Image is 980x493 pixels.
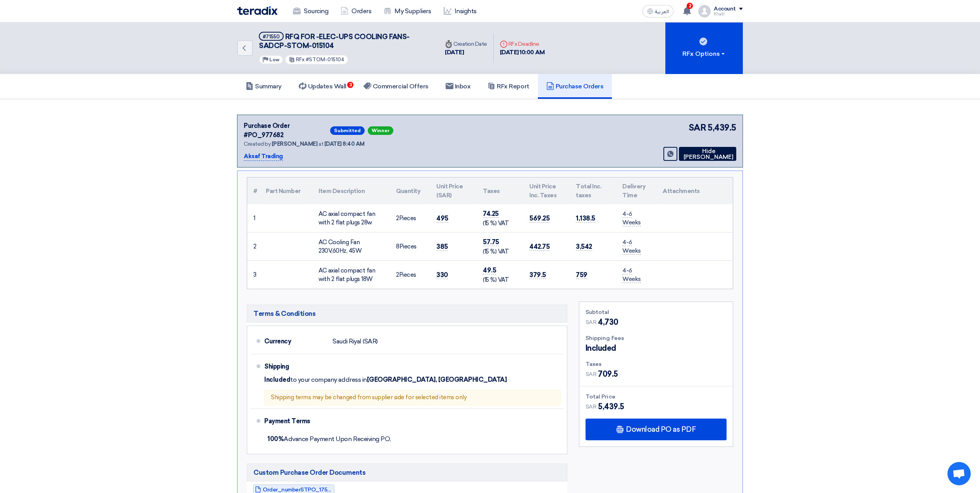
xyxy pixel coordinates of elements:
[546,83,604,90] h5: Purchase Orders
[436,243,448,251] span: 385
[570,178,616,204] th: Total Inc. taxes
[622,239,641,255] span: 4-6 Weeks
[947,462,971,485] div: Open chat
[334,3,377,20] a: Orders
[586,393,727,401] div: Total Price
[237,6,277,15] img: Teradix logo
[679,147,736,161] button: Hide [PERSON_NAME]
[437,3,483,20] a: Insights
[586,342,616,354] span: Included
[529,214,549,222] span: 569.25
[529,243,549,251] span: 442.75
[586,360,727,368] div: Taxes
[390,261,430,289] td: Pieces
[500,48,545,57] div: [DATE] 10:00 AM
[477,178,523,204] th: Taxes
[272,141,318,147] span: [PERSON_NAME]
[396,271,399,278] span: 2
[290,74,355,99] a: Updates Wall3
[586,334,727,342] div: Shipping Fees
[390,233,430,261] td: Pieces
[714,12,743,16] div: Khalil
[483,219,517,228] div: (15 %) VAT
[319,210,384,227] div: AC axial compact fan with 2 flat plugs 28w
[598,316,618,328] span: 4,730
[247,178,260,204] th: #
[714,6,736,12] div: Account
[296,57,305,62] span: RFx
[260,178,312,204] th: Part Number
[247,305,567,322] h5: Terms & Conditions
[446,83,471,90] h5: Inbox
[655,9,669,14] span: العربية
[264,376,290,384] span: Included
[576,214,595,222] span: 1,138.5
[246,83,282,90] h5: Summary
[263,487,332,493] span: Order_numberSTPO_1759815639304.pdf
[363,83,429,90] h5: Commercial Offers
[479,74,537,99] a: RFx Report
[332,334,378,349] div: Saudi Riyal (SAR)
[445,40,487,48] div: Creation Date
[312,178,390,204] th: Item Description
[244,141,270,147] span: Created by
[626,426,696,433] span: Download PO as PDF
[529,271,546,279] span: 379.5
[598,368,618,380] span: 709.5
[347,82,353,88] span: 3
[396,215,399,222] span: 2
[299,83,346,90] h5: Updates Wall
[483,276,517,284] div: (15 %) VAT
[247,204,260,233] td: 1
[319,238,384,255] div: AC Cooling Fan 230V,60Hz, 45W
[244,121,329,140] div: Purchase Order #PO_977682
[330,126,365,135] span: Submitted
[259,32,429,51] h5: RFQ FOR -ELEC-UPS COOLING FANS-SADCP-STOM-015104
[586,308,727,316] div: Subtotal
[390,204,430,233] td: Pieces
[698,5,711,17] img: profile_test.png
[436,214,448,222] span: 495
[483,238,499,246] span: 57.75
[319,141,323,147] span: at
[247,261,260,289] td: 3
[237,74,290,99] a: Summary
[390,178,430,204] th: Quantity
[586,370,597,378] span: SAR
[622,210,641,227] span: 4-6 Weeks
[368,126,393,135] span: Winner
[396,243,400,250] span: 8
[264,332,326,351] div: Currency
[264,412,555,431] div: Payment Terms
[247,464,567,481] h5: Custom Purchase Order Documents
[586,403,597,411] span: SAR
[259,33,410,50] span: RFQ FOR -ELEC-UPS COOLING FANS-SADCP-STOM-015104
[377,3,437,20] a: My Suppliers
[267,435,391,443] span: Advance Payment Upon Receiving PO,
[687,3,693,9] span: 2
[616,178,656,204] th: Delivery Time
[319,266,384,284] div: AC axial compact fan with 2 flat plugs 18W
[263,34,280,39] div: #71550
[355,74,437,99] a: Commercial Offers
[367,376,507,384] span: [GEOGRAPHIC_DATA], [GEOGRAPHIC_DATA]
[665,22,743,74] button: RFx Options
[324,141,365,147] span: [DATE] 8:40 AM
[523,178,570,204] th: Unit Price Inc. Taxes
[264,390,561,405] div: Shipping terms may be changed from supplier side for selected items only
[290,376,367,384] span: to your company address in
[247,233,260,261] td: 2
[538,74,612,99] a: Purchase Orders
[287,3,334,20] a: Sourcing
[576,243,592,251] span: 3,542
[622,267,641,283] span: 4-6 Weeks
[487,83,529,90] h5: RFx Report
[430,178,477,204] th: Unit Price (SAR)
[689,121,706,134] span: SAR
[244,152,283,161] p: Aksaf Trading
[500,40,545,48] div: RFx Deadline
[306,57,344,62] span: #STOM-015104
[642,5,673,17] button: العربية
[483,247,517,256] div: (15 %) VAT
[264,357,326,376] div: Shipping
